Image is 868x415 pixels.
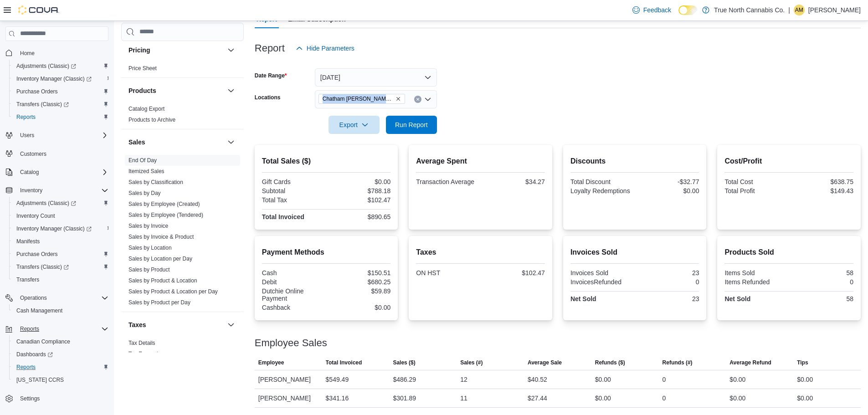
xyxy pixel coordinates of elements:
[16,185,46,196] button: Inventory
[724,178,787,185] div: Total Cost
[13,112,39,123] a: Reports
[724,187,787,195] div: Total Profit
[637,187,699,195] div: $0.00
[9,335,112,348] button: Canadian Compliance
[2,184,112,197] button: Inventory
[128,222,168,230] span: Sales by Invoice
[678,15,679,15] span: Dark Mode
[16,167,42,178] button: Catalog
[16,101,69,108] span: Transfers (Classic)
[262,269,324,277] div: Cash
[128,277,197,284] span: Sales by Product & Location
[255,370,322,389] div: [PERSON_NAME]
[16,292,51,303] button: Operations
[128,200,200,208] span: Sales by Employee (Created)
[416,178,478,185] div: Transaction Average
[16,364,36,371] span: Reports
[13,61,80,72] a: Adjustments (Classic)
[663,374,666,385] div: 0
[13,305,66,316] a: Cash Management
[13,374,67,385] a: [US_STATE] CCRS
[729,359,771,366] span: Average Refund
[255,72,287,79] label: Date Range
[13,99,72,110] a: Transfers (Classic)
[729,374,745,385] div: $0.00
[13,73,108,84] span: Inventory Manager (Classic)
[9,85,112,98] button: Purchase Orders
[528,359,562,366] span: Average Sale
[13,198,108,209] span: Adjustments (Classic)
[128,138,145,147] h3: Sales
[128,266,170,273] a: Sales by Product
[13,198,80,209] a: Adjustments (Classic)
[128,212,203,218] a: Sales by Employee (Tendered)
[393,393,416,404] div: $301.89
[16,212,55,220] span: Inventory Count
[13,210,108,221] span: Inventory Count
[13,274,108,285] span: Transfers
[570,178,633,185] div: Total Discount
[16,148,108,159] span: Customers
[570,247,699,258] h2: Invoices Sold
[18,5,59,15] img: Cova
[13,249,108,260] span: Purchase Orders
[20,150,46,158] span: Customers
[128,117,175,123] a: Products to Archive
[416,269,478,277] div: ON HST
[9,374,112,386] button: [US_STATE] CCRS
[16,75,92,82] span: Inventory Manager (Classic)
[328,187,390,195] div: $788.18
[729,393,745,404] div: $0.00
[16,251,58,258] span: Purchase Orders
[663,393,666,404] div: 0
[128,179,183,185] a: Sales by Classification
[16,292,108,303] span: Operations
[128,256,192,262] a: Sales by Location per Day
[128,105,164,113] span: Catalog Export
[16,48,38,59] a: Home
[13,305,108,316] span: Cash Management
[323,94,394,103] span: Chatham [PERSON_NAME] Ave
[128,46,150,55] h3: Pricing
[128,350,167,358] span: Tax Exemptions
[20,50,35,57] span: Home
[128,320,224,329] button: Taxes
[13,349,108,360] span: Dashboards
[262,156,391,167] h2: Total Sales ($)
[788,5,790,15] p: |
[13,223,95,234] a: Inventory Manager (Classic)
[13,86,62,97] a: Purchase Orders
[315,68,437,87] button: [DATE]
[2,166,112,179] button: Catalog
[483,269,545,277] div: $102.47
[16,393,108,404] span: Settings
[262,287,324,302] div: Dutchie Online Payment
[255,389,322,407] div: [PERSON_NAME]
[9,304,112,317] button: Cash Management
[791,278,853,286] div: 0
[460,393,467,404] div: 11
[16,200,76,207] span: Adjustments (Classic)
[791,269,853,277] div: 58
[570,156,699,167] h2: Discounts
[643,5,671,15] span: Feedback
[128,299,190,306] a: Sales by Product per Day
[128,288,218,295] a: Sales by Product & Location per Day
[328,287,390,295] div: $59.89
[393,359,415,366] span: Sales ($)
[808,5,861,15] p: [PERSON_NAME]
[13,86,108,97] span: Purchase Orders
[9,210,112,222] button: Inventory Count
[307,44,354,53] span: Hide Parameters
[393,374,416,385] div: $486.29
[2,392,112,405] button: Settings
[460,359,483,366] span: Sales (#)
[13,73,95,84] a: Inventory Manager (Classic)
[13,112,108,123] span: Reports
[128,211,203,219] span: Sales by Employee (Tendered)
[262,278,324,286] div: Debit
[292,39,358,57] button: Hide Parameters
[128,340,155,346] a: Tax Details
[791,178,853,185] div: $638.75
[595,393,611,404] div: $0.00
